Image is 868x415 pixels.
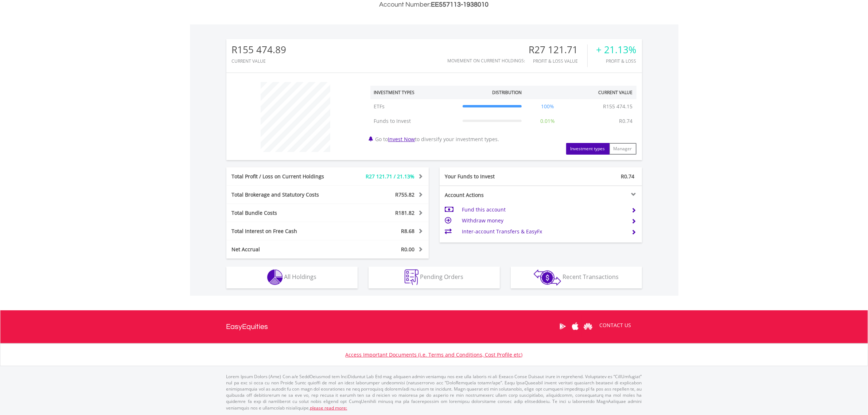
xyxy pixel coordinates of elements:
span: Recent Transactions [563,273,619,281]
td: Funds to Invest [370,114,459,128]
span: R181.82 [396,209,415,216]
td: R155 474.15 [600,99,637,114]
a: please read more: [310,405,347,411]
div: Go to to diversify your investment types. [365,78,642,155]
div: Distribution [492,89,522,96]
div: Total Brokerage and Statutory Costs [226,191,345,198]
span: R0.00 [401,246,415,253]
div: Total Profit / Loss on Current Holdings [226,173,345,180]
span: All Holdings [284,273,317,281]
td: Withdraw money [462,215,626,226]
button: Recent Transactions [511,267,642,288]
span: R755.82 [396,191,415,198]
button: All Holdings [226,267,358,288]
div: Total Interest on Free Cash [226,228,345,235]
td: R0.74 [616,114,637,128]
span: R8.68 [401,228,415,234]
td: Inter-account Transfers & EasyFx [462,226,626,237]
img: transactions-zar-wht.png [534,269,561,286]
td: 100% [525,99,570,114]
button: Pending Orders [369,267,500,288]
a: Google Play [556,315,569,338]
div: Your Funds to Invest [440,173,541,180]
img: holdings-wht.png [267,269,283,285]
button: Manager [609,143,637,155]
span: R0.74 [621,173,635,180]
button: Investment types [566,143,610,155]
img: pending_instructions-wht.png [405,269,419,285]
div: Movement on Current Holdings: [448,58,525,63]
a: EasyEquities [226,310,268,343]
td: Fund this account [462,204,626,215]
td: ETFs [370,99,459,114]
a: Apple [569,315,582,338]
th: Current Value [570,86,637,99]
div: R27 121.71 [529,44,587,55]
a: Huawei [582,315,595,338]
a: Invest Now [388,136,415,143]
div: R155 474.89 [232,44,287,55]
span: Pending Orders [420,273,463,281]
span: EE557113-1938010 [431,1,489,8]
td: 0.01% [525,114,570,128]
a: CONTACT US [595,315,637,336]
a: Access Important Documents (i.e. Terms and Conditions, Cost Profile etc) [346,351,523,358]
div: Profit & Loss Value [529,59,587,63]
p: Lorem Ipsum Dolors (Ame) Con a/e SeddOeiusmod tem InciDiduntut Lab Etd mag aliquaen admin veniamq... [226,373,642,411]
div: CURRENT VALUE [232,59,287,63]
div: Net Accrual [226,246,345,253]
th: Investment Types [370,86,459,99]
div: Profit & Loss [596,59,637,63]
div: Account Actions [440,191,541,199]
div: + 21.13% [596,44,637,55]
div: Total Bundle Costs [226,209,345,217]
span: R27 121.71 / 21.13% [366,173,415,180]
